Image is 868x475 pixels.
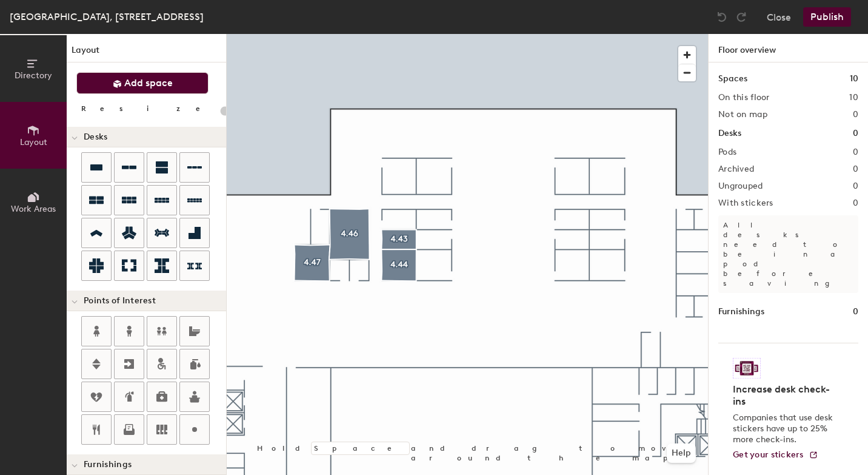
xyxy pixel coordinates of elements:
[67,44,226,62] h1: Layout
[803,7,851,27] button: Publish
[667,443,696,463] button: Help
[853,305,858,318] h1: 0
[850,72,858,86] h1: 10
[76,72,209,94] button: Add space
[718,215,858,293] p: All desks need to be in a pod before saving
[767,7,791,27] button: Close
[718,93,770,103] h2: On this floor
[733,413,836,445] p: Companies that use desk stickers have up to 25% more check-ins.
[718,164,754,174] h2: Archived
[853,147,858,157] h2: 0
[853,198,858,208] h2: 0
[15,70,52,81] span: Directory
[718,305,764,318] h1: Furnishings
[733,450,818,460] a: Get your stickers
[849,93,858,103] h2: 10
[853,164,858,174] h2: 0
[81,104,215,113] div: Resize
[718,147,736,157] h2: Pods
[716,11,728,23] img: Undo
[733,383,836,408] h4: Increase desk check-ins
[20,137,47,147] span: Layout
[84,132,107,142] span: Desks
[718,72,747,86] h1: Spaces
[853,181,858,191] h2: 0
[718,110,767,120] h2: Not on map
[735,11,747,23] img: Redo
[84,296,156,306] span: Points of Interest
[10,9,204,24] div: [GEOGRAPHIC_DATA], [STREET_ADDRESS]
[853,127,858,140] h1: 0
[124,77,173,89] span: Add space
[733,358,761,379] img: Sticker logo
[718,198,773,208] h2: With stickers
[718,127,741,140] h1: Desks
[11,204,56,214] span: Work Areas
[84,460,132,470] span: Furnishings
[709,34,868,62] h1: Floor overview
[853,110,858,120] h2: 0
[718,181,763,191] h2: Ungrouped
[733,450,804,460] span: Get your stickers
